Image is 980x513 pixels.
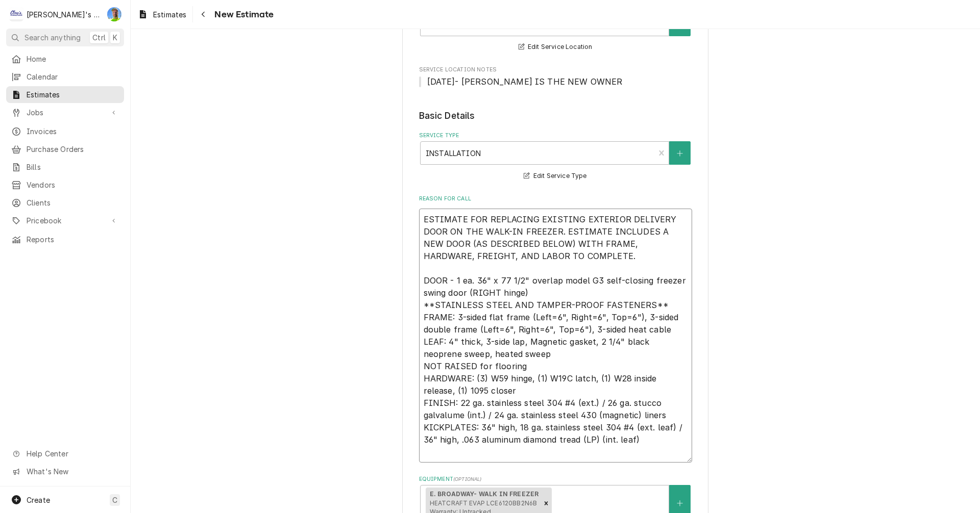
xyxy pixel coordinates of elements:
[453,476,482,482] span: ( optional )
[419,75,692,88] span: Service Location Notes
[6,86,124,103] a: Estimates
[669,141,691,165] button: Create New Service
[419,109,692,122] legend: Basic Details
[27,448,118,459] span: Help Center
[27,197,119,208] span: Clients
[6,463,124,480] a: Go to What's New
[6,231,124,248] a: Reports
[427,76,623,87] span: [DATE]- [PERSON_NAME] IS THE NEW OWNER
[419,66,692,74] span: Service Location Notes
[419,132,692,140] label: Service Type
[9,7,23,21] div: C
[211,8,274,21] span: New Estimate
[6,445,124,462] a: Go to Help Center
[27,54,119,64] span: Home
[419,66,692,88] div: Service Location Notes
[27,9,102,20] div: [PERSON_NAME]'s Refrigeration
[112,495,117,505] span: C
[107,7,121,21] div: GA
[153,9,186,20] span: Estimates
[430,490,538,498] strong: E. BROADWAY- WALK IN FREEZER
[419,475,692,483] label: Equipment
[6,50,124,67] a: Home
[27,107,104,118] span: Jobs
[677,150,683,157] svg: Create New Service
[6,176,124,193] a: Vendors
[134,6,190,23] a: Estimates
[677,500,683,507] svg: Create New Equipment
[419,195,692,463] div: Reason For Call
[27,162,119,172] span: Bills
[27,126,119,137] span: Invoices
[27,234,119,245] span: Reports
[517,41,594,54] button: Edit Service Location
[419,209,692,463] textarea: ESTIMATE FOR REPLACING EXISTING EXTERIOR DELIVERY DOOR ON THE WALK-IN FREEZER. ESTIMATE INCLUDES ...
[27,466,118,477] span: What's New
[419,132,692,182] div: Service Type
[6,29,124,46] button: Search anythingCtrlK
[27,144,119,155] span: Purchase Orders
[6,68,124,85] a: Calendar
[6,159,124,175] a: Bills
[6,212,124,229] a: Go to Pricebook
[195,6,211,22] button: Navigate back
[92,32,106,43] span: Ctrl
[27,179,119,190] span: Vendors
[27,71,119,82] span: Calendar
[27,215,104,226] span: Pricebook
[6,123,124,140] a: Invoices
[9,7,23,21] div: Clay's Refrigeration's Avatar
[113,32,117,43] span: K
[107,7,121,21] div: Greg Austin's Avatar
[522,170,588,183] button: Edit Service Type
[27,89,119,100] span: Estimates
[6,104,124,121] a: Go to Jobs
[6,141,124,158] a: Purchase Orders
[27,496,50,504] span: Create
[419,195,692,203] label: Reason For Call
[6,194,124,211] a: Clients
[24,32,81,43] span: Search anything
